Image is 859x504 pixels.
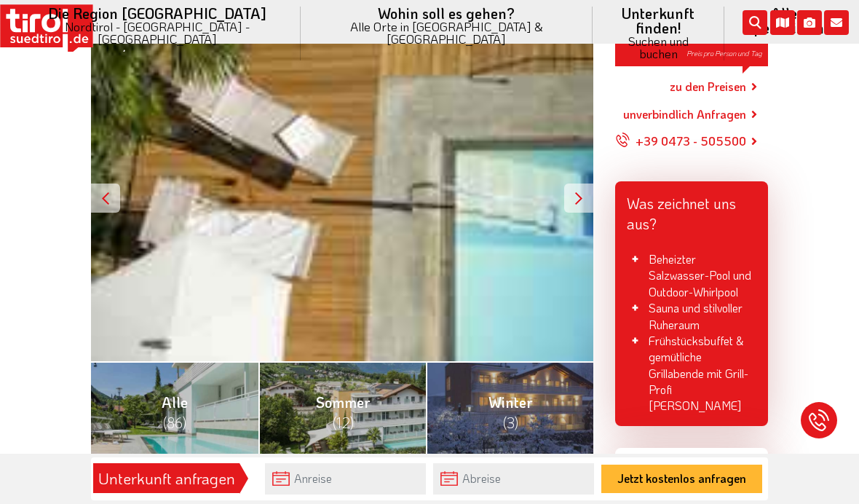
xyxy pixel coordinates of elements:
[615,448,768,486] div: Unsere Stärken
[265,463,426,495] input: Anreise
[670,69,746,106] a: zu den Preisen
[488,393,533,432] span: Winter
[503,413,518,432] span: (3)
[433,463,594,495] input: Abreise
[32,20,283,45] small: Nordtirol - [GEOGRAPHIC_DATA] - [GEOGRAPHIC_DATA]
[824,10,849,35] i: Kontakt
[163,413,186,432] span: (86)
[797,10,822,35] i: Fotogalerie
[333,413,354,432] span: (12)
[627,300,756,333] li: Sauna und stilvoller Ruheraum
[615,181,768,240] div: Was zeichnet uns aus?
[426,361,593,462] a: Winter (3)
[615,123,746,160] a: +39 0473 - 505500
[610,35,706,60] small: Suchen und buchen
[316,393,371,432] span: Sommer
[98,466,235,491] div: Unterkunft anfragen
[627,251,756,300] li: Beheizter Salzwasser-Pool und Outdoor-Whirlpool
[318,20,576,45] small: Alle Orte in [GEOGRAPHIC_DATA] & [GEOGRAPHIC_DATA]
[601,465,762,493] button: Jetzt kostenlos anfragen
[770,10,795,35] i: Karte öffnen
[627,333,756,414] li: Frühstücksbuffet & gemütliche Grillabende mit Grill-Profi [PERSON_NAME]
[623,106,746,123] a: unverbindlich Anfragen
[91,361,258,462] a: Alle (86)
[162,393,188,432] span: Alle
[258,361,426,462] a: Sommer (12)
